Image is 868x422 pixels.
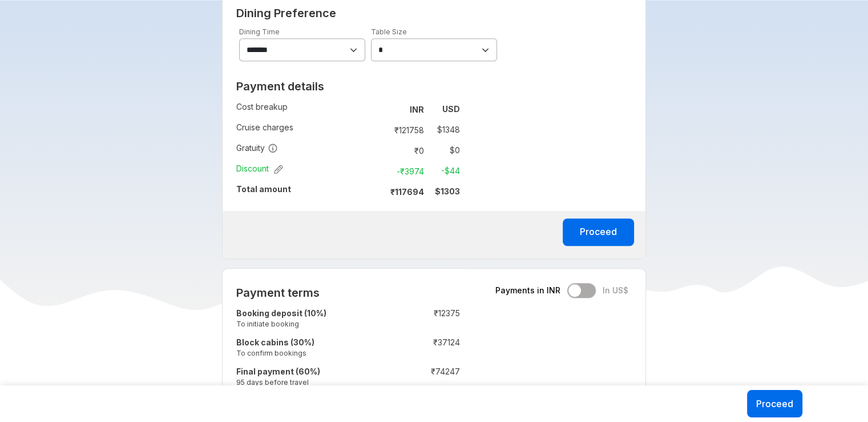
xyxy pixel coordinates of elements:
[410,105,424,114] strong: INR
[371,27,407,36] label: Table Size
[390,187,424,197] strong: ₹ 117694
[381,163,429,179] td: -₹ 3974
[429,163,460,179] td: -$ 44
[236,120,376,140] td: Cruise charges
[236,367,320,376] strong: Final payment (60%)
[442,104,460,114] strong: USD
[603,285,628,296] span: In US$
[376,140,381,161] td: :
[236,308,326,318] strong: Booking deposit (10%)
[376,181,381,202] td: :
[376,161,381,181] td: :
[236,142,278,154] span: Gratuity
[239,27,280,36] label: Dining Time
[236,319,386,329] small: To initiate booking
[236,377,386,387] small: 95 days before travel
[392,364,460,393] td: ₹ 74247
[563,218,634,246] button: Proceed
[381,122,429,138] td: ₹ 121758
[236,348,386,358] small: To confirm bookings
[236,286,460,300] h2: Payment terms
[392,335,460,364] td: ₹ 37124
[386,364,392,393] td: :
[236,99,376,120] td: Cost breakup
[236,6,632,20] h2: Dining Preference
[495,285,560,296] span: Payments in INR
[236,337,314,347] strong: Block cabins (30%)
[376,99,381,120] td: :
[429,142,460,158] td: $ 0
[435,186,460,196] strong: $ 1303
[376,120,381,140] td: :
[381,142,429,158] td: ₹ 0
[392,305,460,335] td: ₹ 12375
[386,335,392,364] td: :
[236,163,283,174] span: Discount
[236,184,291,194] strong: Total amount
[386,305,392,335] td: :
[429,122,460,138] td: $ 1348
[747,390,802,417] button: Proceed
[236,79,460,93] h2: Payment details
